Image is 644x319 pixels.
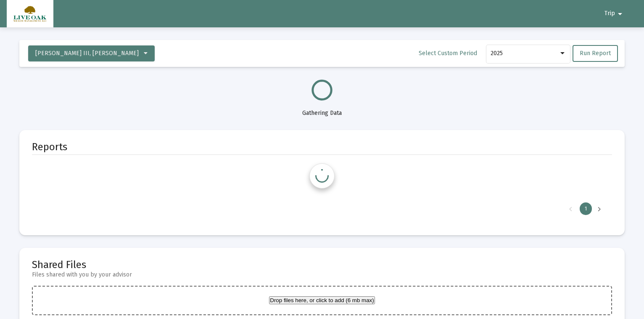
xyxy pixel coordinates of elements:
button: Drop files here, or click to add (6 mb max) [269,296,375,304]
button: [PERSON_NAME] III, [PERSON_NAME] [28,45,155,61]
button: Run Report [573,45,618,62]
div: Page Navigation [32,197,612,221]
span: Run Report [580,50,611,57]
span: Trip [604,10,615,17]
div: Page 1 [580,202,592,215]
img: Dashboard [13,5,47,22]
div: Previous Page [564,202,578,215]
mat-card-title: Reports [32,143,67,151]
div: Gathering Data [19,101,625,117]
mat-icon: arrow_drop_down [615,5,625,22]
button: Trip [594,5,635,22]
span: Select Custom Period [419,50,477,57]
div: Next Page [592,202,606,215]
mat-card-title: Shared Files [32,261,132,269]
mat-card-subtitle: Files shared with you by your advisor [32,271,132,279]
span: [PERSON_NAME] III, [PERSON_NAME] [35,50,139,57]
span: 2025 [491,50,503,57]
div: Data grid [32,154,612,221]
